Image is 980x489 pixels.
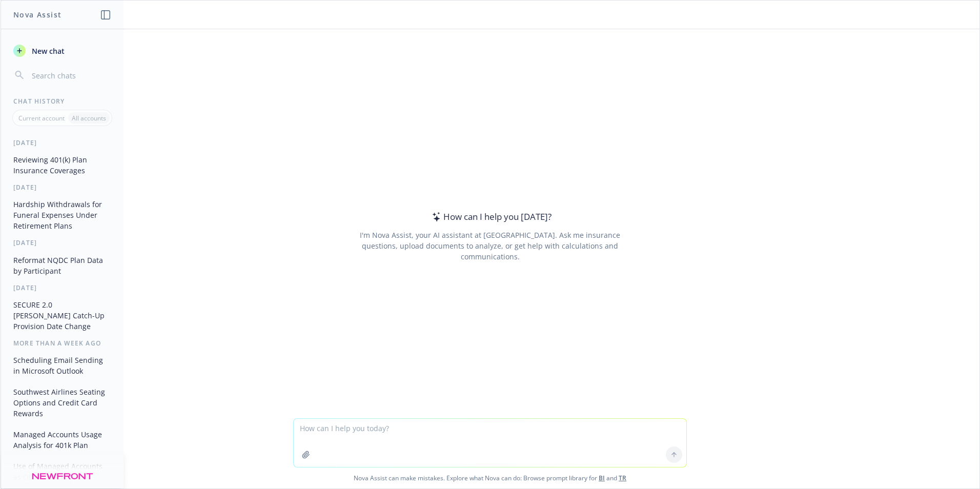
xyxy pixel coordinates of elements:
[1,97,124,106] div: Chat History
[9,196,115,234] button: Hardship Withdrawals for Funeral Expenses Under Retirement Plans
[9,352,115,379] button: Scheduling Email Sending in Microsoft Outlook
[1,138,124,147] div: [DATE]
[72,114,106,123] p: All accounts
[1,238,124,247] div: [DATE]
[9,458,115,485] button: Use of Managed Accounts as QDIA in 401(k) Plans
[599,474,605,482] a: BI
[9,151,115,179] button: Reviewing 401(k) Plan Insurance Coverages
[30,46,65,56] span: New chat
[429,210,552,223] div: How can I help you [DATE]?
[5,467,975,488] span: Nova Assist can make mistakes. Explore what Nova can do: Browse prompt library for and
[9,252,115,279] button: Reformat NQDC Plan Data by Participant
[9,426,115,454] button: Managed Accounts Usage Analysis for 401k Plan
[1,283,124,292] div: [DATE]
[9,42,115,60] button: New chat
[1,339,124,348] div: More than a week ago
[30,68,111,83] input: Search chats
[345,230,634,262] div: I'm Nova Assist, your AI assistant at [GEOGRAPHIC_DATA]. Ask me insurance questions, upload docum...
[1,183,124,192] div: [DATE]
[619,474,626,482] a: TR
[13,9,62,20] h1: Nova Assist
[9,383,115,422] button: Southwest Airlines Seating Options and Credit Card Rewards
[18,114,65,123] p: Current account
[9,296,115,335] button: SECURE 2.0 [PERSON_NAME] Catch-Up Provision Date Change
